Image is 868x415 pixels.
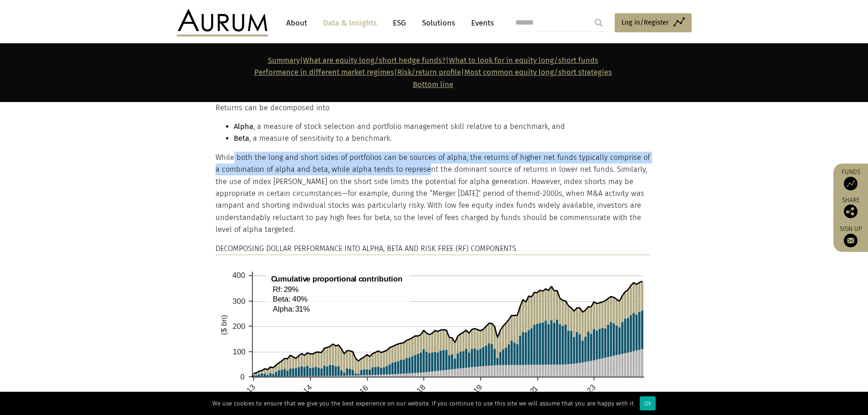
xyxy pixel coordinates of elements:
img: Access Funds [844,177,858,190]
a: About [282,15,312,31]
a: Funds [838,168,863,190]
img: Share this post [844,205,858,218]
p: While both the long and short sides of portfolios can be sources of alpha, the returns of higher ... [216,152,651,236]
img: Sign up to our newsletter [844,234,858,247]
strong: Alpha [234,122,253,131]
div: Share [838,197,863,218]
a: Performance in different market regimes [254,68,394,77]
a: ESG [388,15,411,31]
a: Data & Insights [318,15,381,31]
a: Events [467,15,494,31]
a: Risk/return profile [397,68,461,77]
a: Bottom line [413,80,453,89]
li: , a measure of stock selection and portfolio management skill relative to a benchmark, and [234,121,651,133]
p: Returns can be decomposed into [216,102,651,114]
div: Ok [640,396,656,410]
a: Sign up [838,225,863,247]
span: Log in/Register [621,17,669,28]
input: Submit [590,14,608,32]
strong: Beta [234,134,249,143]
strong: | | | | [254,56,612,89]
li: , a measure of sensitivity to a benchmark. [234,133,651,144]
img: Aurum [177,9,268,36]
a: What to look for in equity long/short funds [449,56,598,65]
a: Log in/Register [615,13,692,32]
p: DECOMPOSING DOLLAR PERFORMANCE INTO ALPHA, BETA AND RISK FREE (RF) COMPONENTS [216,243,651,255]
a: What are equity long/short hedge funds? [303,56,446,65]
span: mid-2000s [527,189,562,198]
a: Most common equity long/short strategies [464,68,612,77]
a: Summary [268,56,300,65]
a: Solutions [417,15,460,31]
